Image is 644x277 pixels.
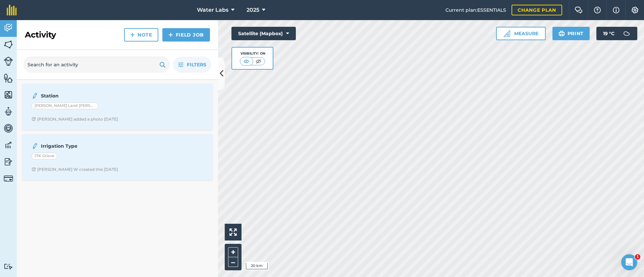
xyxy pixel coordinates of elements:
strong: Station [41,92,147,99]
div: [PERSON_NAME] Land [PERSON_NAME] [32,102,99,109]
img: A cog icon [631,7,639,13]
div: [PERSON_NAME] added a photo [DATE] [32,117,118,122]
img: svg+xml;base64,PD94bWwgdmVyc2lvbj0iMS4wIiBlbmNvZGluZz0idXRmLTgiPz4KPCEtLSBHZW5lcmF0b3I6IEFkb2JlIE... [32,142,38,150]
img: svg+xml;base64,PD94bWwgdmVyc2lvbj0iMS4wIiBlbmNvZGluZz0idXRmLTgiPz4KPCEtLSBHZW5lcmF0b3I6IEFkb2JlIE... [4,107,13,117]
input: Search for an activity [23,57,170,73]
img: A question mark icon [593,7,601,13]
strong: Irrigation Type [41,142,147,150]
img: svg+xml;base64,PHN2ZyB4bWxucz0iaHR0cDovL3d3dy53My5vcmcvMjAwMC9zdmciIHdpZHRoPSI1NiIgaGVpZ2h0PSI2MC... [4,40,13,50]
img: Clock with arrow pointing clockwise [32,117,36,121]
img: svg+xml;base64,PHN2ZyB4bWxucz0iaHR0cDovL3d3dy53My5vcmcvMjAwMC9zdmciIHdpZHRoPSIxNCIgaGVpZ2h0PSIyNC... [168,31,173,39]
span: 2025 [247,6,259,14]
img: svg+xml;base64,PD94bWwgdmVyc2lvbj0iMS4wIiBlbmNvZGluZz0idXRmLTgiPz4KPCEtLSBHZW5lcmF0b3I6IEFkb2JlIE... [4,157,13,167]
a: Station[PERSON_NAME] Land [PERSON_NAME]Clock with arrow pointing clockwise[PERSON_NAME] added a p... [26,88,209,126]
img: svg+xml;base64,PHN2ZyB4bWxucz0iaHR0cDovL3d3dy53My5vcmcvMjAwMC9zdmciIHdpZHRoPSIxNyIgaGVpZ2h0PSIxNy... [613,6,620,14]
img: Two speech bubbles overlapping with the left bubble in the forefront [575,7,583,13]
img: svg+xml;base64,PHN2ZyB4bWxucz0iaHR0cDovL3d3dy53My5vcmcvMjAwMC9zdmciIHdpZHRoPSIxOSIgaGVpZ2h0PSIyNC... [558,29,565,38]
img: svg+xml;base64,PD94bWwgdmVyc2lvbj0iMS4wIiBlbmNvZGluZz0idXRmLTgiPz4KPCEtLSBHZW5lcmF0b3I6IEFkb2JlIE... [4,140,13,150]
div: Visibility: On [240,51,265,56]
img: svg+xml;base64,PHN2ZyB4bWxucz0iaHR0cDovL3d3dy53My5vcmcvMjAwMC9zdmciIHdpZHRoPSI1MCIgaGVpZ2h0PSI0MC... [254,58,263,65]
button: + [228,247,238,257]
a: Field Job [162,28,210,42]
img: Four arrows, one pointing top left, one top right, one bottom right and the last bottom left [229,228,237,236]
span: 19 ° C [603,27,614,40]
img: svg+xml;base64,PHN2ZyB4bWxucz0iaHR0cDovL3d3dy53My5vcmcvMjAwMC9zdmciIHdpZHRoPSIxNCIgaGVpZ2h0PSIyNC... [130,31,135,39]
img: svg+xml;base64,PD94bWwgdmVyc2lvbj0iMS4wIiBlbmNvZGluZz0idXRmLTgiPz4KPCEtLSBHZW5lcmF0b3I6IEFkb2JlIE... [4,57,13,66]
div: [PERSON_NAME] W created this [DATE] [32,167,118,172]
a: Change plan [512,5,562,15]
span: Current plan : ESSENTIALS [445,6,506,14]
img: svg+xml;base64,PHN2ZyB4bWxucz0iaHR0cDovL3d3dy53My5vcmcvMjAwMC9zdmciIHdpZHRoPSI1NiIgaGVpZ2h0PSI2MC... [4,73,13,83]
a: Note [124,28,158,42]
button: – [228,257,238,267]
img: svg+xml;base64,PD94bWwgdmVyc2lvbj0iMS4wIiBlbmNvZGluZz0idXRmLTgiPz4KPCEtLSBHZW5lcmF0b3I6IEFkb2JlIE... [4,263,13,270]
span: Water Labs [197,6,228,14]
span: 1 [635,254,640,260]
button: Satellite (Mapbox) [231,27,296,40]
span: Filters [187,61,206,68]
img: svg+xml;base64,PHN2ZyB4bWxucz0iaHR0cDovL3d3dy53My5vcmcvMjAwMC9zdmciIHdpZHRoPSI1NiIgaGVpZ2h0PSI2MC... [4,90,13,100]
a: Irrigation TypeJTK GrieveClock with arrow pointing clockwise[PERSON_NAME] W created this [DATE] [26,138,209,176]
button: Measure [496,27,546,40]
iframe: Intercom live chat [621,254,637,270]
img: svg+xml;base64,PD94bWwgdmVyc2lvbj0iMS4wIiBlbmNvZGluZz0idXRmLTgiPz4KPCEtLSBHZW5lcmF0b3I6IEFkb2JlIE... [4,174,13,183]
img: svg+xml;base64,PD94bWwgdmVyc2lvbj0iMS4wIiBlbmNvZGluZz0idXRmLTgiPz4KPCEtLSBHZW5lcmF0b3I6IEFkb2JlIE... [4,123,13,133]
button: Print [552,27,590,40]
img: Clock with arrow pointing clockwise [32,167,36,171]
img: svg+xml;base64,PHN2ZyB4bWxucz0iaHR0cDovL3d3dy53My5vcmcvMjAwMC9zdmciIHdpZHRoPSIxOSIgaGVpZ2h0PSIyNC... [159,61,166,69]
img: svg+xml;base64,PHN2ZyB4bWxucz0iaHR0cDovL3d3dy53My5vcmcvMjAwMC9zdmciIHdpZHRoPSI1MCIgaGVpZ2h0PSI0MC... [242,58,251,65]
img: svg+xml;base64,PD94bWwgdmVyc2lvbj0iMS4wIiBlbmNvZGluZz0idXRmLTgiPz4KPCEtLSBHZW5lcmF0b3I6IEFkb2JlIE... [620,27,633,40]
h2: Activity [25,29,56,40]
img: fieldmargin Logo [7,5,17,15]
div: JTK Grieve [32,153,57,159]
img: svg+xml;base64,PD94bWwgdmVyc2lvbj0iMS4wIiBlbmNvZGluZz0idXRmLTgiPz4KPCEtLSBHZW5lcmF0b3I6IEFkb2JlIE... [4,23,13,33]
button: 19 °C [596,27,637,40]
img: Ruler icon [503,30,510,37]
button: Filters [173,57,211,73]
img: svg+xml;base64,PD94bWwgdmVyc2lvbj0iMS4wIiBlbmNvZGluZz0idXRmLTgiPz4KPCEtLSBHZW5lcmF0b3I6IEFkb2JlIE... [32,92,38,100]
